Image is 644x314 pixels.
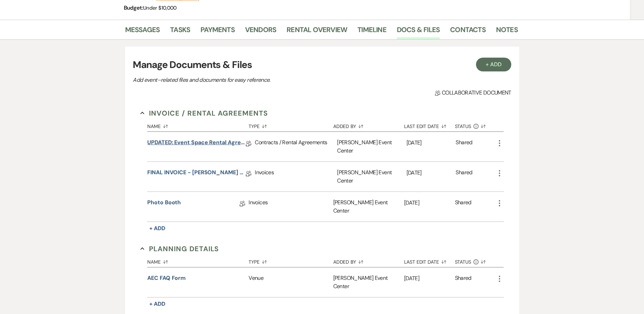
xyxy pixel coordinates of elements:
a: Docs & Files [397,24,440,39]
button: Last Edit Date [404,118,455,131]
button: Type [249,118,333,131]
span: Under $10,000 [143,4,177,11]
button: Planning Details [140,244,219,254]
button: Last Edit Date [404,254,455,267]
a: Rental Overview [287,24,347,39]
span: Collaborative document [435,89,511,97]
button: Status [455,118,495,131]
a: Tasks [170,24,190,39]
a: Payments [200,24,235,39]
p: [DATE] [407,168,456,177]
span: + Add [149,225,165,232]
button: Added By [333,254,404,267]
span: Status [455,124,472,129]
a: FINAL INVOICE - [PERSON_NAME] Gold - [DATE] [147,168,246,179]
a: Contacts [450,24,486,39]
div: [PERSON_NAME] Event Center [333,267,404,297]
div: [PERSON_NAME] Event Center [337,132,406,161]
p: [DATE] [404,274,455,283]
button: AEC FAQ Form [147,274,186,282]
a: UPDATED: Event Space Rental Agreement [147,138,246,149]
button: Invoice / Rental Agreements [140,108,268,118]
div: Shared [455,198,472,215]
a: Timeline [357,24,386,39]
button: Name [147,118,249,131]
div: Invoices [249,192,333,222]
div: Venue [249,267,333,297]
div: Contracts / Rental Agreements [255,132,337,161]
button: + Add [476,58,511,71]
button: + Add [147,224,167,233]
div: Shared [455,274,472,291]
a: Notes [496,24,518,39]
button: Added By [333,118,404,131]
button: Type [249,254,333,267]
p: Add event–related files and documents for easy reference. [133,76,375,85]
a: Messages [125,24,160,39]
button: Name [147,254,249,267]
a: Photo Booth [147,198,181,209]
span: + Add [149,300,165,307]
div: Invoices [255,162,337,192]
div: [PERSON_NAME] Event Center [333,192,404,222]
span: Budget: [124,4,143,11]
div: Shared [456,138,472,155]
button: Status [455,254,495,267]
span: Status [455,259,472,264]
h3: Manage Documents & Files [133,58,511,72]
a: Vendors [245,24,276,39]
button: + Add [147,299,167,309]
div: [PERSON_NAME] Event Center [337,162,406,192]
p: [DATE] [407,138,456,147]
p: [DATE] [404,198,455,207]
div: Shared [456,168,472,185]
